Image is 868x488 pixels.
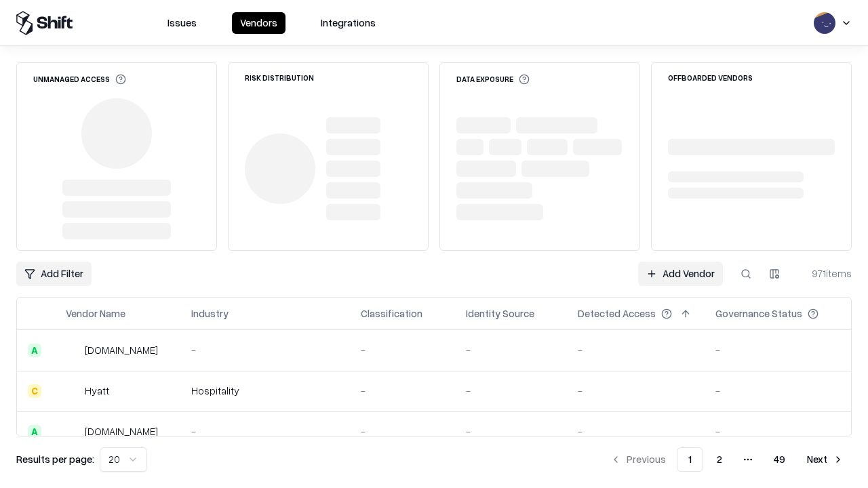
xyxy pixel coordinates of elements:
div: Detected Access [578,306,656,321]
button: Integrations [313,12,384,34]
img: Hyatt [66,384,79,398]
div: - [191,343,339,357]
button: 2 [706,447,733,472]
div: - [361,424,444,439]
div: Risk Distribution [245,74,314,81]
button: Vendors [232,12,285,34]
div: - [578,424,694,439]
div: - [578,343,694,357]
div: - [578,384,694,398]
button: 49 [763,447,796,472]
div: Unmanaged Access [33,74,126,85]
div: Offboarded Vendors [668,74,753,81]
a: Add Vendor [638,262,723,286]
img: primesec.co.il [66,425,79,439]
div: - [466,424,556,439]
div: Hospitality [191,384,339,398]
div: Data Exposure [456,74,530,85]
div: Industry [191,306,229,321]
div: - [466,343,556,357]
div: - [466,384,556,398]
button: Add Filter [16,262,92,286]
div: Governance Status [715,306,802,321]
div: - [361,384,444,398]
nav: pagination [602,447,852,472]
div: Vendor Name [66,306,125,321]
div: A [28,425,41,439]
div: C [28,384,41,398]
div: Classification [361,306,422,321]
div: - [361,343,444,357]
div: A [28,344,41,357]
div: - [715,343,840,357]
div: - [715,424,840,439]
div: Identity Source [466,306,534,321]
div: Hyatt [85,384,109,398]
img: intrado.com [66,344,79,357]
div: - [715,384,840,398]
div: [DOMAIN_NAME] [85,343,158,357]
button: 1 [677,447,703,472]
button: Issues [159,12,205,34]
div: - [191,424,339,439]
button: Next [799,447,852,472]
div: 971 items [797,266,852,281]
p: Results per page: [16,452,94,466]
div: [DOMAIN_NAME] [85,424,158,439]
